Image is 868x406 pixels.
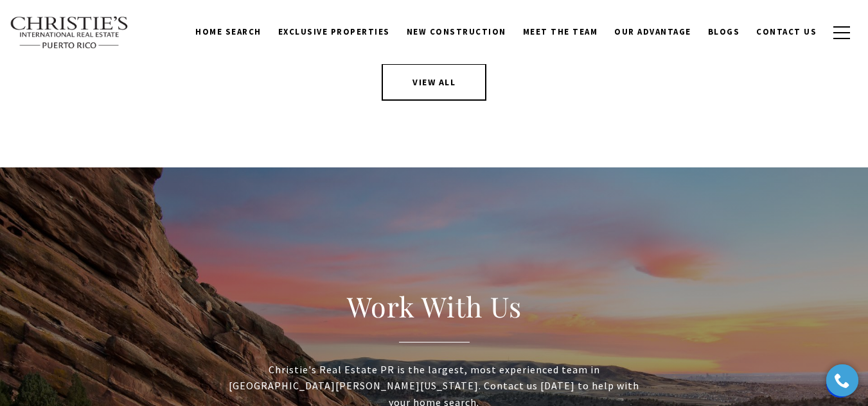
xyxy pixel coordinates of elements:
a: Blogs [700,20,748,44]
span: Blogs [708,26,740,37]
h2: Work With Us [347,289,522,343]
a: Meet the Team [515,20,607,44]
span: Contact Us [756,26,817,37]
a: VIEW ALL [382,63,486,101]
span: Exclusive Properties [278,26,390,37]
a: Our Advantage [606,20,700,44]
a: New Construction [398,20,515,44]
span: New Construction [407,26,506,37]
a: Exclusive Properties [270,20,398,44]
img: Christie's International Real Estate text transparent background [10,16,129,49]
span: Our Advantage [614,26,691,37]
a: Home Search [187,20,270,44]
button: button [825,14,858,51]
